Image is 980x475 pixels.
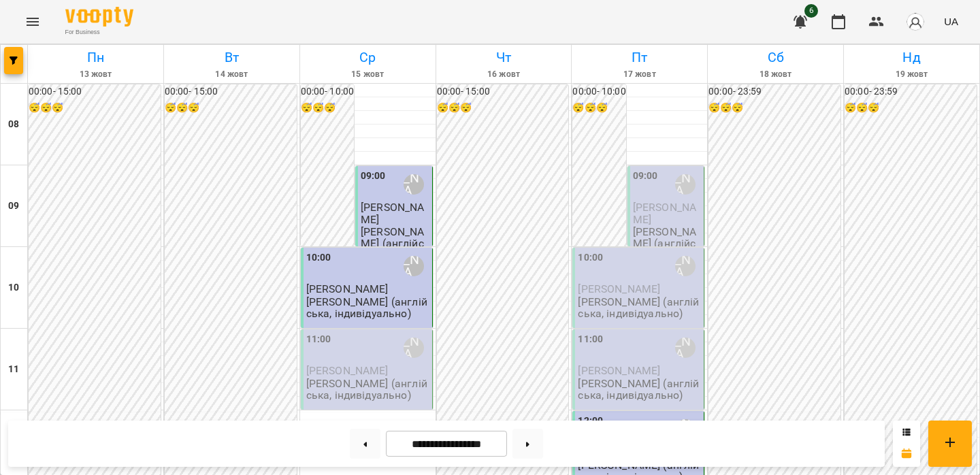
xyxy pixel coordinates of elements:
[438,68,570,81] h6: 16 жовт
[578,378,701,402] p: [PERSON_NAME] (англійська, індивідуально)
[675,338,696,358] div: Богуш Альбіна (а)
[30,47,161,68] h6: Пн
[708,84,840,99] h6: 00:00 - 23:59
[578,332,603,347] label: 11:00
[8,199,19,214] h6: 09
[166,47,297,68] h6: Вт
[578,250,603,265] label: 10:00
[574,68,705,81] h6: 17 жовт
[29,84,161,99] h6: 00:00 - 15:00
[8,362,19,377] h6: 11
[633,201,696,225] span: [PERSON_NAME]
[578,364,660,377] span: [PERSON_NAME]
[306,282,389,295] span: [PERSON_NAME]
[906,12,925,31] img: avatar_s.png
[572,101,625,116] h6: 😴😴😴
[578,296,701,320] p: [PERSON_NAME] (англійська, індивідуально)
[437,101,569,116] h6: 😴😴😴
[8,117,19,132] h6: 08
[165,84,297,99] h6: 00:00 - 15:00
[302,47,434,68] h6: Ср
[306,296,429,320] p: [PERSON_NAME] (англійська, індивідуально)
[845,101,977,116] h6: 😴😴😴
[404,256,424,276] div: Богуш Альбіна (а)
[361,169,386,184] label: 09:00
[29,101,161,116] h6: 😴😴😴
[16,5,49,38] button: Menu
[306,250,331,265] label: 10:00
[438,47,570,68] h6: Чт
[302,68,434,81] h6: 15 жовт
[361,226,429,273] p: [PERSON_NAME] (англійська, індивідуально)
[8,280,19,295] h6: 10
[166,68,297,81] h6: 14 жовт
[846,47,977,68] h6: Нд
[944,14,958,29] span: UA
[404,338,424,358] div: Богуш Альбіна (а)
[846,68,977,81] h6: 19 жовт
[675,256,696,276] div: Богуш Альбіна (а)
[437,84,569,99] h6: 00:00 - 15:00
[572,84,625,99] h6: 00:00 - 10:00
[633,226,702,273] p: [PERSON_NAME] (англійська, індивідуально)
[845,84,977,99] h6: 00:00 - 23:59
[710,68,841,81] h6: 18 жовт
[804,4,818,18] span: 6
[306,332,331,347] label: 11:00
[574,47,705,68] h6: Пт
[301,101,354,116] h6: 😴😴😴
[65,7,133,27] img: Voopty Logo
[938,9,964,34] button: UA
[306,364,389,377] span: [PERSON_NAME]
[65,28,133,37] span: For Business
[708,101,840,116] h6: 😴😴😴
[404,174,424,195] div: Богуш Альбіна (а)
[675,174,696,195] div: Богуш Альбіна (а)
[306,378,429,402] p: [PERSON_NAME] (англійська, індивідуально)
[30,68,161,81] h6: 13 жовт
[165,101,297,116] h6: 😴😴😴
[633,169,658,184] label: 09:00
[578,282,660,295] span: [PERSON_NAME]
[710,47,841,68] h6: Сб
[361,201,424,225] span: [PERSON_NAME]
[301,84,354,99] h6: 00:00 - 10:00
